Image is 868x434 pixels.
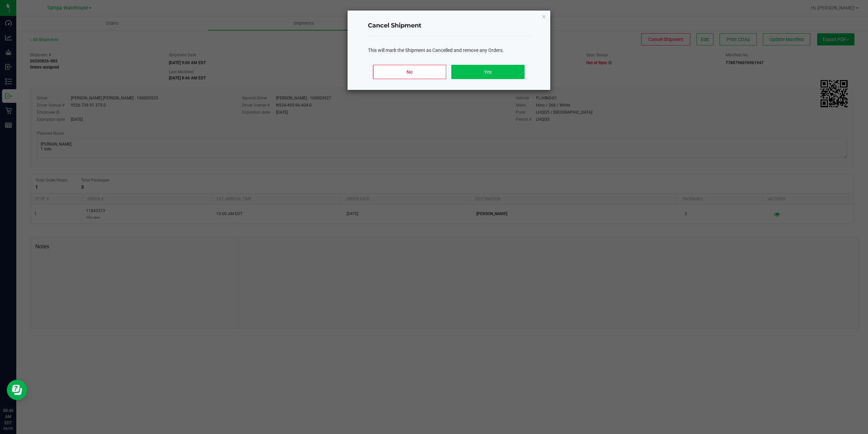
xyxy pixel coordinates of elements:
[373,65,446,79] button: No
[7,380,27,400] iframe: Resource center
[368,47,530,54] p: This will mark the Shipment as Cancelled and remove any Orders.
[451,65,524,79] button: Yes
[541,12,546,20] button: Close
[368,21,530,30] h4: Cancel Shipment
